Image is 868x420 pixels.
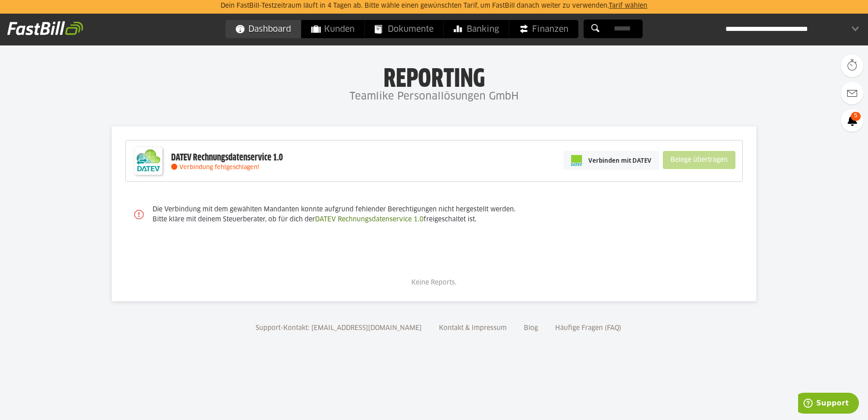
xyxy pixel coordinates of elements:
[171,152,283,164] div: DATEV Rechnungsdatenservice 1.0
[436,325,510,331] a: Kontakt & Impressum
[315,216,424,223] a: DATEV Rechnungsdatenservice 1.0
[130,143,167,179] img: DATEV-Datenservice Logo
[411,280,457,286] span: Keine Reports.
[236,20,291,38] span: Dashboard
[91,64,777,88] h1: Reporting
[663,151,735,169] sl-button: Belege übertragen
[365,20,444,38] a: Dokumente
[571,155,582,166] img: pi-datev-logo-farbig-24.svg
[301,20,365,38] a: Kunden
[179,165,259,170] span: Verbindung fehlgeschlagen!
[552,325,625,331] a: Häufige Fragen (FAQ)
[454,20,499,38] span: Banking
[851,112,861,121] span: 5
[841,109,863,132] a: 5
[311,20,355,38] span: Kunden
[588,156,651,165] span: Verbinden mit DATEV
[563,151,659,170] a: Verbinden mit DATEV
[226,20,301,38] a: Dashboard
[519,20,568,38] span: Finanzen
[798,393,859,415] iframe: Öffnet ein Widget, in dem Sie weitere Informationen finden
[521,325,541,331] a: Blog
[609,3,647,9] a: Tarif wählen
[444,20,509,38] a: Banking
[7,21,83,35] img: fastbill_logo_white.png
[375,20,434,38] span: Dokumente
[509,20,578,38] a: Finanzen
[252,325,425,331] a: Support-Kontakt: [EMAIL_ADDRESS][DOMAIN_NAME]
